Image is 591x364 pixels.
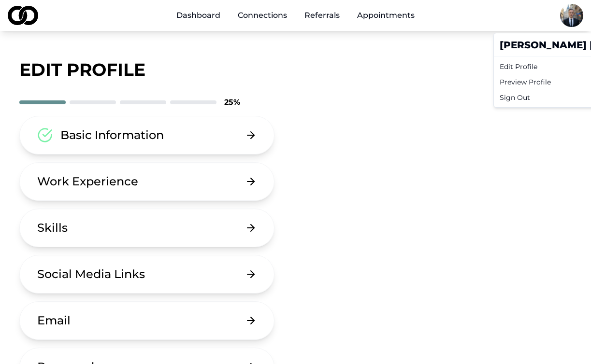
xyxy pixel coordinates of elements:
a: Appointments [349,6,422,25]
a: Referrals [297,6,347,25]
nav: Main [169,6,422,25]
img: a63f5dfc-b4c1-41bc-9212-4c819e1b44f3-Headshot%202025%20Square-profile_picture.jpeg [560,4,583,27]
div: Social Media Links [37,266,145,282]
a: Dashboard [169,6,228,25]
div: Email [37,313,71,328]
a: Connections [230,6,295,25]
img: logo [8,6,38,25]
div: Work Experience [37,174,138,189]
div: 25 % [224,97,240,108]
div: edit profile [19,60,572,79]
div: Skills [37,220,68,236]
div: Basic Information [60,127,164,143]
